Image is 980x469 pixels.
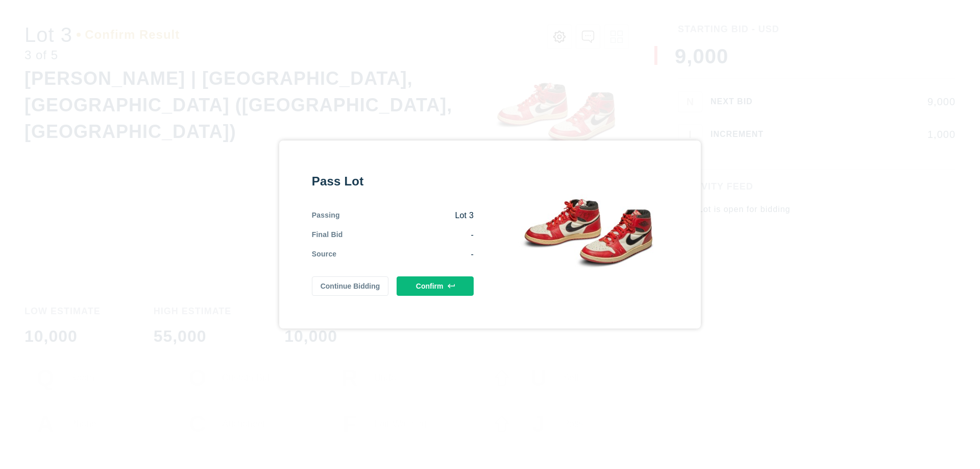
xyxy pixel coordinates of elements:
[312,173,474,190] div: Pass Lot
[312,276,389,296] button: Continue Bidding
[336,249,474,260] div: -
[312,249,337,260] div: Source
[340,210,474,221] div: Lot 3
[343,229,474,241] div: -
[397,276,474,296] button: Confirm
[312,210,340,221] div: Passing
[312,229,343,241] div: Final Bid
